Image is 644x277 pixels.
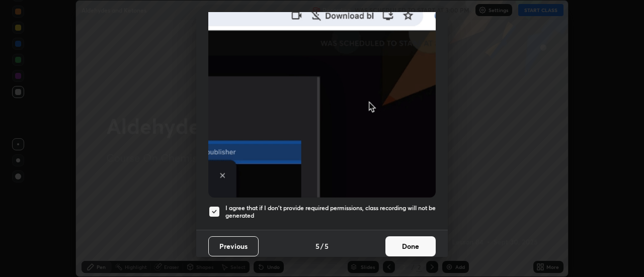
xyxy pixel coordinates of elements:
[385,236,436,256] button: Done
[315,241,319,251] h4: 5
[320,241,324,251] h4: /
[225,204,436,220] h5: I agree that if I don't provide required permissions, class recording will not be generated
[325,241,329,251] h4: 5
[208,236,259,256] button: Previous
